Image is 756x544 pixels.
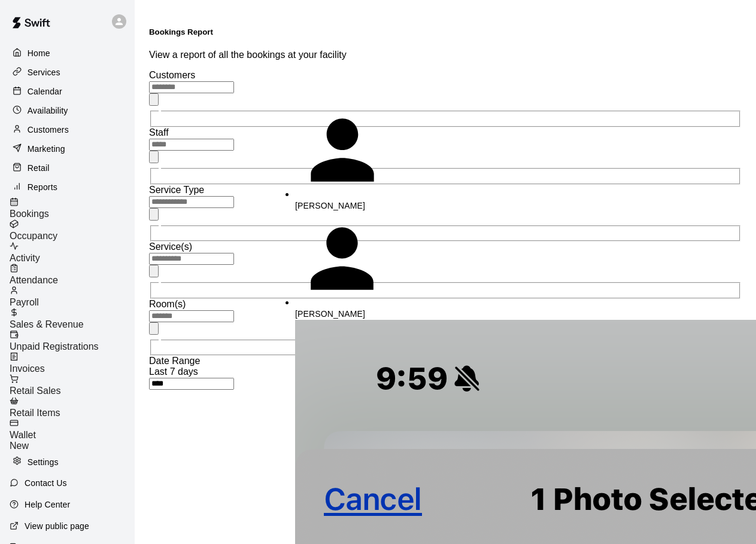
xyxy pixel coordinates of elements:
span: Retail Items [10,408,60,418]
span: Customers [149,70,195,80]
span: Invoices [10,363,45,374]
a: Calendar [10,82,125,100]
button: Close [149,151,159,163]
span: Retail Sales [10,386,60,396]
span: Sales & Revenue [10,319,84,329]
a: Settings [10,453,125,471]
a: Payroll [10,286,135,308]
span: Service(s) [149,242,192,252]
span: Attendance [10,275,58,285]
span: Service Type [149,185,204,195]
a: Reports [10,178,125,196]
button: Open [149,322,159,335]
p: Home [28,47,50,59]
a: Home [10,44,125,62]
a: Activity [10,242,135,264]
span: Date Range [149,356,200,366]
a: Attendance [10,264,135,286]
a: Unpaid Registrations [10,330,135,352]
span: Bookings [10,209,49,219]
p: Contact Us [25,477,67,489]
a: Customers [10,121,125,139]
span: Unpaid Registrations [10,341,99,352]
p: Retail [28,162,50,174]
span: Room(s) [149,299,186,309]
a: Invoices [10,352,135,374]
p: Help Center [25,499,70,511]
p: View public page [25,520,89,532]
span: Activity [10,253,40,263]
p: View a report of all the bookings at your facility [149,50,742,60]
a: Services [10,63,125,81]
a: Availability [10,102,125,120]
h5: Bookings Report [149,27,742,36]
p: [PERSON_NAME] [295,308,421,320]
button: Open [149,208,159,221]
div: Last 7 days [149,366,742,377]
a: Sales & Revenue [10,308,135,330]
p: Services [28,66,60,78]
p: Customers [28,124,69,136]
span: Occupancy [10,231,57,241]
a: WalletNew [10,418,135,451]
p: [PERSON_NAME] [295,200,421,212]
p: Reports [28,181,57,193]
a: Retail Sales [10,374,135,396]
span: Wallet [10,430,36,440]
button: Open [149,265,159,277]
a: Retail Items [10,396,135,418]
a: Occupancy [10,219,135,242]
p: Settings [28,456,59,468]
p: Calendar [28,85,62,97]
a: Bookings [10,197,135,219]
button: Open [149,93,159,106]
span: New [10,441,29,451]
p: Availability [28,105,68,117]
p: Marketing [28,143,65,155]
span: Payroll [10,297,39,307]
a: Marketing [10,140,125,158]
a: Retail [10,159,125,177]
span: Staff [149,127,169,137]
